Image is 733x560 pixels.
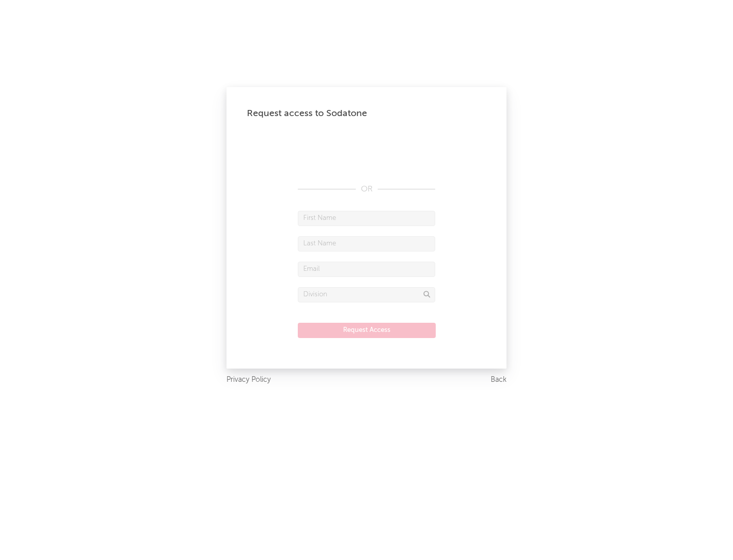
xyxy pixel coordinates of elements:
input: Email [298,262,435,277]
div: Request access to Sodatone [247,107,486,120]
div: OR [298,183,435,195]
input: First Name [298,211,435,226]
input: Last Name [298,236,435,251]
button: Request Access [298,323,436,338]
input: Division [298,287,435,302]
a: Privacy Policy [227,374,271,386]
a: Back [491,374,506,386]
